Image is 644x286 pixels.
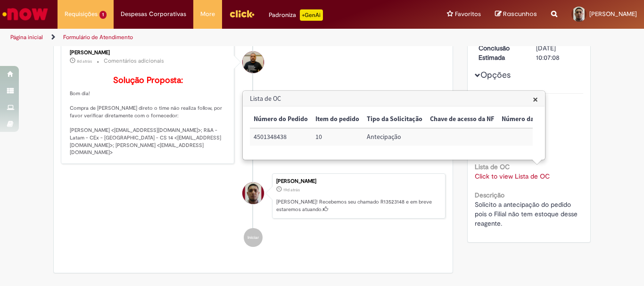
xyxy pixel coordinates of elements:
[10,33,43,41] a: Página inicial
[269,9,323,21] div: Padroniza
[533,93,538,106] span: ×
[426,111,498,128] th: Chave de acesso da NF
[242,51,264,73] div: Gabriel Castelo Rainiak
[77,58,92,64] span: 8d atrás
[1,5,50,24] img: ServiceNow
[65,9,98,19] span: Requisições
[312,111,363,128] th: Item do pedido
[200,9,215,19] span: More
[242,182,264,204] div: Stenio Moraes Ferreira
[70,76,227,156] p: Bom dia! Compra de [PERSON_NAME] direto o time não realiza follow, por favor verificar diretament...
[495,10,537,19] a: Rascunhos
[70,50,227,56] div: [PERSON_NAME]
[99,11,107,19] span: 1
[77,58,92,64] time: 22/09/2025 09:35:59
[471,43,529,62] dt: Conclusão Estimada
[363,111,426,128] th: Tipo da Solicitação
[276,198,440,213] p: [PERSON_NAME]! Recebemos seu chamado R13523148 e em breve estaremos atuando.
[455,9,481,19] span: Favoritos
[7,29,422,46] ul: Trilhas de página
[363,128,426,146] td: Tipo da Solicitação: Antecipação
[104,57,164,65] small: Comentários adicionais
[250,111,312,128] th: Número do Pedido
[475,191,504,199] b: Descrição
[121,9,186,19] span: Despesas Corporativas
[283,187,300,193] span: 19d atrás
[243,91,545,106] h3: Lista de OC
[498,111,546,128] th: Número da NF
[250,128,312,146] td: Número do Pedido: 4501348438
[300,9,323,21] p: +GenAi
[63,33,133,41] a: Formulário de Atendimento
[61,173,446,219] li: Stenio Moraes Ferreira
[113,75,183,86] b: Solução Proposta:
[426,128,498,146] td: Chave de acesso da NF:
[276,179,440,184] div: [PERSON_NAME]
[536,43,580,62] div: [DATE] 10:07:08
[475,163,510,171] b: Lista de OC
[503,9,537,18] span: Rascunhos
[229,7,255,21] img: click_logo_yellow_360x200.png
[498,128,546,146] td: Número da NF:
[475,200,579,228] span: Solicito a antecipação do pedido pois o Filial não tem estoque desse reagente.
[589,10,637,18] span: [PERSON_NAME]
[533,94,538,104] button: Close
[242,90,545,160] div: Lista de OC
[475,172,550,180] a: Click to view Lista de OC
[312,128,363,146] td: Item do pedido: 10
[283,187,300,193] time: 11/09/2025 15:07:04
